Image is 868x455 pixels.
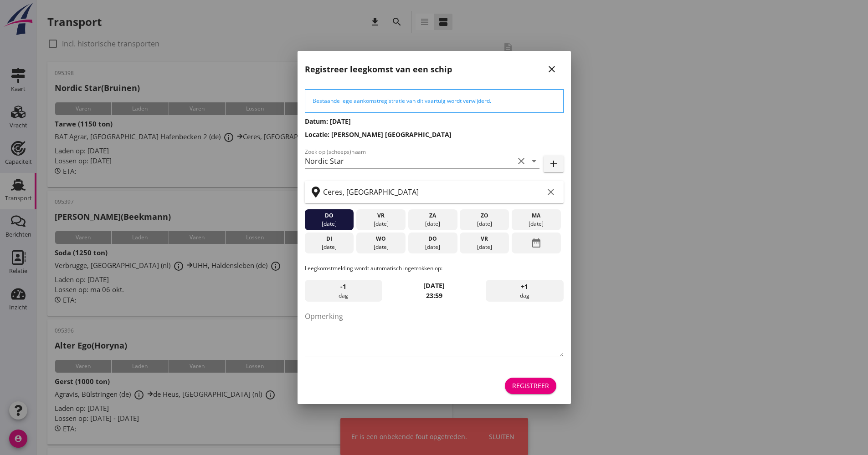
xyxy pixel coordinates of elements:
div: do [410,235,455,243]
span: +1 [521,282,528,292]
i: close [546,64,557,75]
div: [DATE] [462,243,507,251]
h2: Registreer leegkomst van een schip [305,63,452,76]
button: Registreer [505,378,556,394]
div: di [307,235,351,243]
div: [DATE] [514,220,559,228]
i: arrow_drop_down [529,156,539,167]
input: Zoek op (scheeps)naam [305,154,514,168]
div: zo [462,212,507,220]
strong: [DATE] [423,281,445,290]
div: Registreer [512,381,549,390]
strong: 23:59 [426,291,442,300]
input: Zoek op terminal of plaats [323,185,544,199]
div: vr [359,212,403,220]
div: do [307,212,351,220]
div: ma [514,212,559,220]
h3: Locatie: [PERSON_NAME] [GEOGRAPHIC_DATA] [305,130,564,139]
i: add [548,158,559,169]
p: Leegkomstmelding wordt automatisch ingetrokken op: [305,264,564,273]
i: clear [516,156,527,167]
div: wo [359,235,403,243]
div: [DATE] [307,243,351,251]
div: Bestaande lege aankomstregistratie van dit vaartuig wordt verwijderd. [313,97,556,105]
div: [DATE] [462,220,507,228]
div: dag [486,280,563,302]
h3: Datum: [DATE] [305,116,564,126]
span: -1 [340,282,346,292]
div: za [410,212,455,220]
div: dag [305,280,382,302]
i: clear [545,187,556,197]
i: date_range [531,235,542,251]
textarea: Opmerking [305,309,564,357]
div: vr [462,235,507,243]
div: [DATE] [359,243,403,251]
div: [DATE] [307,220,351,228]
div: [DATE] [359,220,403,228]
div: [DATE] [410,243,455,251]
div: [DATE] [410,220,455,228]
